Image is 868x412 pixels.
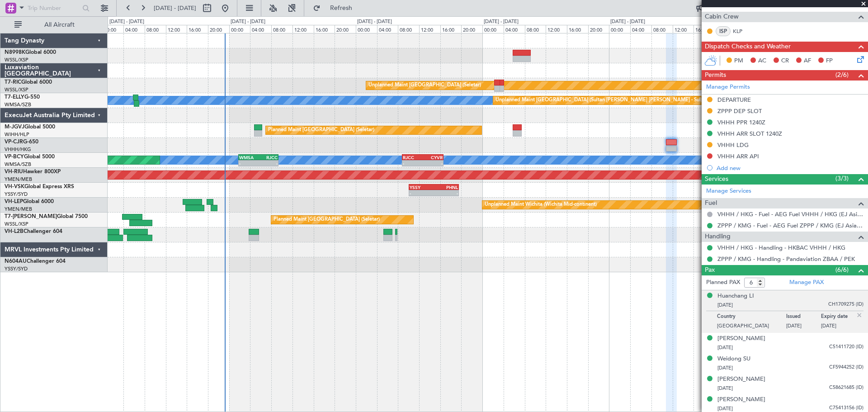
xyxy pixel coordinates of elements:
[5,95,40,100] a: T7-ELLYG-550
[5,191,28,198] a: YSSY/SYD
[829,404,863,412] span: C75413156 (ID)
[717,334,765,343] div: [PERSON_NAME]
[5,221,28,227] a: WSSL/XSP
[24,22,95,28] span: All Aircraft
[482,25,504,33] div: 00:00
[154,4,196,12] span: [DATE] - [DATE]
[314,25,335,33] div: 16:00
[705,42,791,52] span: Dispatch Checks and Weather
[717,313,786,322] p: Country
[28,1,80,15] input: Trip Number
[398,25,419,33] div: 08:00
[717,107,762,115] div: ZPPP DEP SLOT
[109,18,144,26] div: [DATE] - [DATE]
[259,155,278,160] div: RJCC
[789,278,824,287] a: Manage PAX
[717,118,765,126] div: VHHH PPR 1240Z
[5,124,55,130] a: M-JGVJGlobal 5000
[717,244,845,251] a: VHHH / HKG - Handling - HKBAC VHHH / HKG
[567,25,588,33] div: 16:00
[588,25,609,33] div: 20:00
[733,27,753,35] a: KLP
[440,25,462,33] div: 16:00
[5,259,66,264] a: N604AUChallenger 604
[5,259,27,264] span: N604AU
[5,229,24,234] span: VH-L2B
[239,161,259,166] div: -
[145,25,166,33] div: 08:00
[673,25,694,33] div: 12:00
[5,86,28,93] a: WSSL/XSP
[271,25,292,33] div: 08:00
[274,213,380,227] div: Planned Maint [GEOGRAPHIC_DATA] (Seletar)
[829,343,863,351] span: C51411720 (ID)
[651,25,673,33] div: 08:00
[259,161,278,166] div: -
[630,25,651,33] div: 04:00
[123,25,145,33] div: 04:00
[786,322,821,331] p: [DATE]
[5,154,55,160] a: VP-BCYGlobal 5000
[5,161,31,168] a: WMSA/SZB
[335,25,356,33] div: 20:00
[610,18,645,26] div: [DATE] - [DATE]
[804,57,811,66] span: AF
[821,322,856,331] p: [DATE]
[250,25,271,33] div: 04:00
[826,57,833,66] span: FP
[10,18,98,32] button: All Aircraft
[5,206,32,213] a: YMEN/MEB
[786,313,821,322] p: Issued
[705,70,726,81] span: Permits
[5,146,31,153] a: VHHH/HKG
[423,161,443,166] div: -
[5,184,24,189] span: VH-VSK
[717,96,751,104] div: DEPARTURE
[268,123,374,137] div: Planned Maint [GEOGRAPHIC_DATA] (Seletar)
[504,25,525,33] div: 04:00
[717,355,750,364] div: Weidong SU
[706,187,751,196] a: Manage Services
[377,25,398,33] div: 04:00
[758,57,766,66] span: AC
[546,25,567,33] div: 12:00
[835,265,849,275] span: (6/6)
[434,190,458,196] div: -
[5,139,38,145] a: VP-CJRG-650
[434,185,458,190] div: PHNL
[781,57,789,66] span: CR
[705,174,728,185] span: Services
[5,131,29,138] a: WIHH/HLP
[717,395,765,404] div: [PERSON_NAME]
[5,154,24,160] span: VP-BCY
[706,83,750,92] a: Manage Permits
[5,199,23,204] span: VH-LEP
[356,25,377,33] div: 00:00
[484,18,519,26] div: [DATE] - [DATE]
[717,405,733,412] span: [DATE]
[716,26,731,36] div: ISP
[835,174,849,183] span: (3/3)
[5,214,88,219] a: T7-[PERSON_NAME]Global 7500
[717,141,749,149] div: VHHH LDG
[410,190,434,196] div: -
[705,198,717,208] span: Fuel
[485,198,597,212] div: Unplanned Maint Wichita (Wichita Mid-continent)
[5,101,31,108] a: WMSA/SZB
[705,232,731,242] span: Handling
[717,210,863,218] a: VHHH / HKG - Fuel - AEG Fuel VHHH / HKG (EJ Asia Only)
[5,169,61,175] a: VH-RIUHawker 800XP
[717,255,855,263] a: ZPPP / KMG - Handling - Pandaviation ZBAA / PEK
[525,25,546,33] div: 08:00
[5,184,74,189] a: VH-VSKGlobal Express XRS
[717,130,782,137] div: VHHH ARR SLOT 1240Z
[5,176,32,183] a: YMEN/MEB
[5,169,23,175] span: VH-RIU
[706,278,740,287] label: Planned PAX
[5,265,28,272] a: YSSY/SYD
[717,344,733,351] span: [DATE]
[187,25,208,33] div: 16:00
[705,265,715,275] span: Pax
[717,292,754,301] div: Huanchang LI
[403,155,423,160] div: RJCC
